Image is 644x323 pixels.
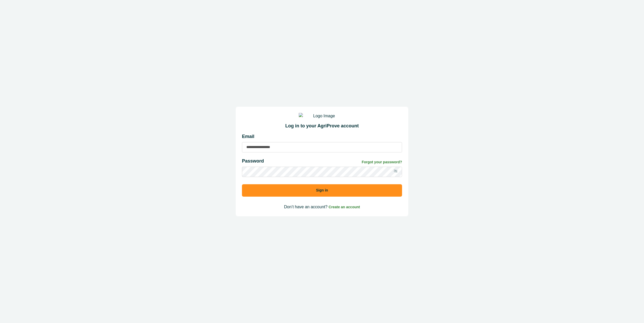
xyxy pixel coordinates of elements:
[242,184,402,197] button: Sign in
[242,158,264,165] p: Password
[362,159,402,165] a: Forgot your password?
[242,133,402,140] p: Email
[299,113,345,119] img: Logo Image
[242,123,402,129] h2: Log in to your AgriProve account
[242,204,402,210] p: Don’t have an account?
[329,205,360,209] a: Create an account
